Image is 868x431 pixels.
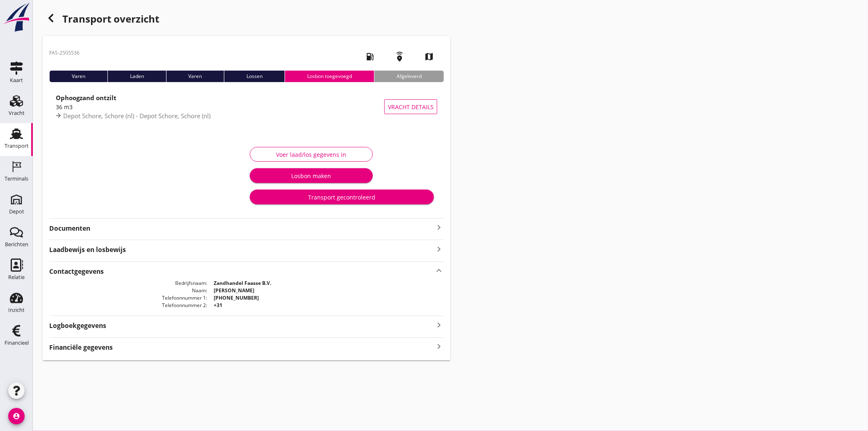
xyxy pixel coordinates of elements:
div: Losbon toegevoegd [285,71,374,82]
span: Vracht details [388,103,434,111]
div: Financieel [5,340,29,346]
strong: Ophoogzand ontzilt [56,94,116,102]
button: Voer laad/los gegevens in [250,147,373,162]
p: FAS-2505536 [49,49,80,57]
img: logo-small.a267ee39.svg [2,2,31,32]
strong: Laadbewijs en losbewijs [49,245,434,254]
i: keyboard_arrow_right [434,222,444,232]
dt: Telefoonnummer 2 [49,302,207,309]
div: Depot [9,209,24,214]
div: Transport gecontroleerd [256,193,427,202]
div: Laden [107,71,166,82]
div: Varen [49,71,107,82]
dt: Telefoonnummer 1 [49,294,207,302]
div: Terminals [5,176,28,181]
button: Transport gecontroleerd [250,190,434,204]
div: Varen [166,71,224,82]
div: Kaart [10,78,23,83]
div: 36 m3 [56,103,384,111]
i: account_circle [8,408,25,424]
strong: Documenten [49,224,434,233]
i: emergency_share [388,45,411,68]
i: keyboard_arrow_up [434,265,444,276]
div: Inzicht [8,307,25,313]
a: Ophoogzand ontzilt36 m3Depot Schore, Schore (nl) - Depot Schore, Schore (nl)Vracht details [49,89,444,125]
i: local_gas_station [359,45,381,68]
button: Vracht details [384,99,437,114]
button: Losbon maken [250,168,373,183]
strong: Logboekgegevens [49,321,106,330]
strong: [PHONE_NUMBER] [214,294,259,301]
strong: +31 [214,302,222,309]
div: Transport overzicht [43,10,450,30]
strong: Zandhandel Faasse B.V. [214,280,271,287]
dt: Naam [49,287,207,294]
span: Depot Schore, Schore (nl) - Depot Schore, Schore (nl) [63,112,210,120]
div: Berichten [5,242,28,247]
strong: Contactgegevens [49,267,104,276]
i: map [418,45,441,68]
dt: Bedrijfsnaam [49,280,207,287]
div: Voer laad/los gegevens in [257,150,366,159]
div: Transport [5,143,29,149]
strong: Financiële gegevens [49,343,113,352]
i: keyboard_arrow_right [434,341,444,352]
div: Lossen [224,71,285,82]
i: keyboard_arrow_right [434,244,444,254]
strong: [PERSON_NAME] [214,287,254,294]
i: keyboard_arrow_right [434,319,444,330]
div: Relatie [8,275,25,280]
div: Afgeleverd [374,71,444,82]
div: Losbon maken [256,172,366,180]
div: Vracht [9,110,25,116]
